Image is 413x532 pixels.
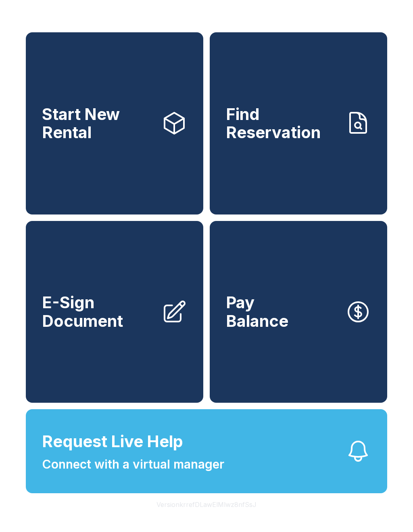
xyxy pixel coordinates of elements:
[42,455,224,473] span: Connect with a virtual manager
[42,429,183,454] span: Request Live Help
[150,493,263,516] button: VersionkrrefDLawElMlwz8nfSsJ
[210,32,387,214] a: Find Reservation
[26,221,203,403] a: E-Sign Document
[42,105,155,142] span: Start New Rental
[26,32,203,214] a: Start New Rental
[26,409,387,493] button: Request Live HelpConnect with a virtual manager
[226,293,288,330] span: Pay Balance
[226,105,339,142] span: Find Reservation
[42,293,155,330] span: E-Sign Document
[210,221,387,403] button: PayBalance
